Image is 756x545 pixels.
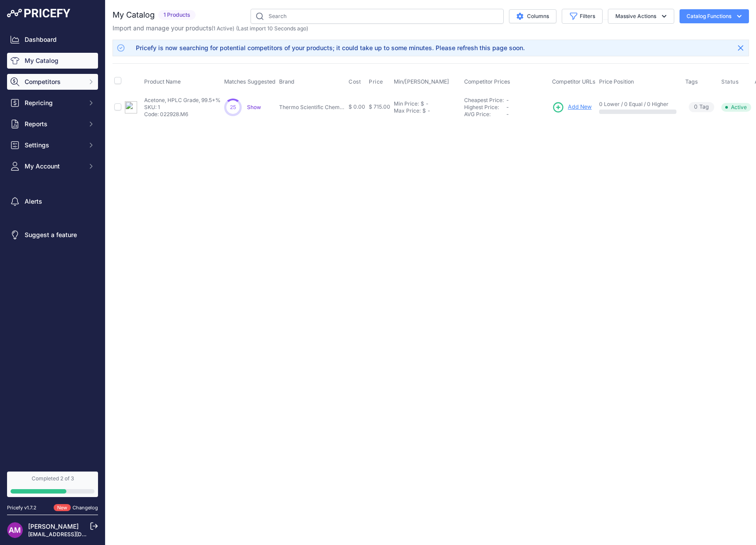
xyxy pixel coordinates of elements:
span: Price Position [599,78,634,85]
span: Competitor URLs [552,78,596,85]
button: Filters [562,9,603,24]
span: Price [369,78,383,85]
div: $ [421,100,424,107]
input: Search [251,9,504,24]
button: Status [721,78,741,85]
img: Pricefy Logo [7,9,70,18]
p: Acetone, HPLC Grade, 99.5+% [144,97,221,104]
span: - [506,111,509,117]
div: Highest Price: [464,104,506,111]
span: Status [721,78,739,85]
div: Completed 2 of 3 [11,475,94,482]
span: 1 Products [158,10,196,20]
div: Min Price: [394,100,419,107]
div: Max Price: [394,107,421,114]
span: My Account [25,162,82,171]
button: Catalog Functions [680,9,749,23]
span: 0 [694,103,698,111]
a: Show [247,104,261,110]
a: Changelog [73,505,98,511]
div: AVG Price: [464,111,506,118]
span: Add New [568,103,592,111]
p: Import and manage your products [113,24,308,33]
span: New [54,504,71,512]
span: Product Name [144,78,181,85]
span: Competitor Prices [464,78,510,85]
span: - [506,97,509,103]
a: Cheapest Price: [464,97,504,103]
div: - [424,100,429,107]
span: $ 0.00 [349,103,365,110]
button: Cost [349,78,363,85]
button: Columns [509,9,556,23]
span: Competitors [25,77,82,86]
h2: My Catalog [113,9,155,21]
button: Reports [7,116,98,132]
button: Close [734,41,748,55]
span: Tags [685,78,698,85]
a: Dashboard [7,32,98,48]
a: My Catalog [7,53,98,69]
span: Settings [25,141,82,150]
span: Active [721,103,751,112]
a: Completed 2 of 3 [7,472,98,497]
span: Min/[PERSON_NAME] [394,78,449,85]
div: - [426,107,430,114]
p: Code: 022928.M6 [144,111,221,118]
span: Reports [25,120,82,128]
button: Price [369,78,385,85]
nav: Sidebar [7,32,98,461]
span: Tag [689,102,714,112]
button: Massive Actions [608,9,674,24]
span: 25 [230,104,236,111]
div: Pricefy v1.7.2 [7,504,36,512]
p: 0 Lower / 0 Equal / 0 Higher [599,101,676,108]
a: Alerts [7,194,98,209]
button: Settings [7,137,98,153]
a: [PERSON_NAME] [28,523,79,530]
a: [EMAIL_ADDRESS][DOMAIN_NAME] [28,531,120,538]
a: Add New [552,101,592,113]
a: 1 Active [213,25,233,32]
button: My Account [7,158,98,174]
button: Competitors [7,74,98,90]
span: ( ) [211,25,234,32]
span: - [506,104,509,110]
span: Matches Suggested [224,78,276,85]
a: Suggest a feature [7,227,98,243]
span: Cost [349,78,361,85]
span: Brand [279,78,294,85]
span: $ 715.00 [369,103,390,110]
div: Pricefy is now searching for potential competitors of your products; it could take up to some min... [136,44,525,52]
p: Thermo Scientific Chemicals [279,104,345,111]
p: SKU: 1 [144,104,221,111]
div: $ [422,107,426,114]
span: Repricing [25,99,82,107]
span: (Last import 10 Seconds ago) [236,25,308,32]
button: Repricing [7,95,98,111]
